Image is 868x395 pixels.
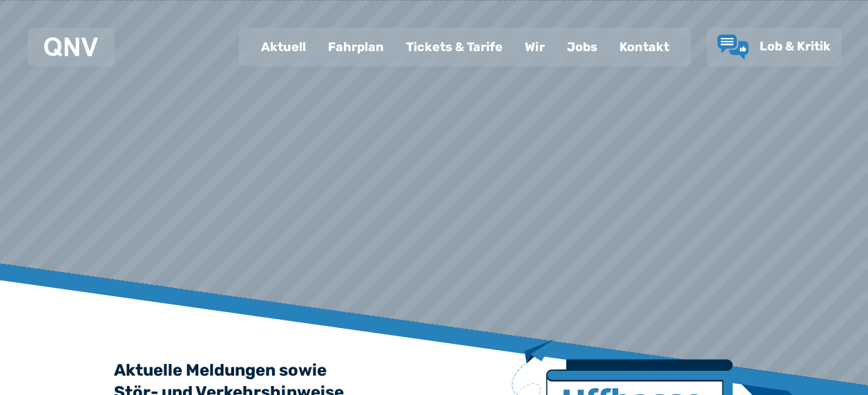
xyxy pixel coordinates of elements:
[514,29,556,65] a: Wir
[395,29,514,65] a: Tickets & Tarife
[44,33,98,61] a: QNV Logo
[556,29,608,65] a: Jobs
[717,35,831,59] a: Lob & Kritik
[608,29,680,65] a: Kontakt
[250,29,317,65] a: Aktuell
[317,29,395,65] a: Fahrplan
[44,37,98,57] img: QNV Logo
[760,39,831,54] span: Lob & Kritik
